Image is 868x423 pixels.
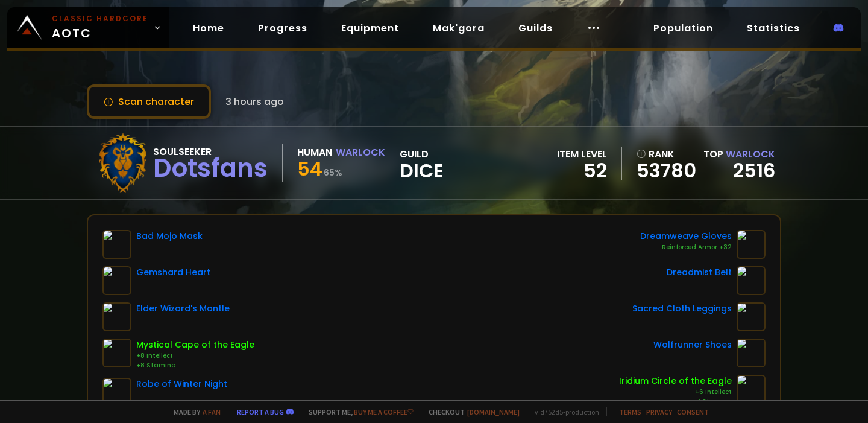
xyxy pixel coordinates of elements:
a: Statistics [737,16,810,40]
div: Bad Mojo Mask [136,230,203,243]
a: a fan [203,407,221,416]
a: Classic HardcoreAOTC [7,7,169,48]
div: Dreamweave Gloves [640,230,732,243]
div: +8 Intellect [136,351,254,361]
span: Dice [400,162,444,180]
a: Guilds [509,16,562,40]
a: Buy me a coffee [354,407,414,416]
div: Gemshard Heart [136,266,210,279]
div: Dreadmist Belt [667,266,732,279]
span: Warlock [726,147,775,161]
a: Consent [677,407,709,416]
small: Classic Hardcore [52,13,148,24]
a: Population [644,16,723,40]
a: [DOMAIN_NAME] [467,407,520,416]
a: Report a bug [237,407,284,416]
a: Privacy [646,407,672,416]
small: 65 % [324,167,342,179]
span: v. d752d5 - production [527,407,599,416]
img: item-14136 [102,378,131,407]
img: item-10174 [102,339,131,367]
div: Top [703,147,775,162]
div: +7 Stamina [619,397,732,407]
a: Progress [248,16,317,40]
img: item-13101 [737,339,766,367]
div: Reinforced Armor +32 [640,243,732,252]
div: Wolfrunner Shoes [653,339,732,351]
span: 3 hours ago [225,94,284,109]
span: 54 [297,155,322,182]
div: Robe of Winter Night [136,378,227,390]
div: Mystical Cape of the Eagle [136,339,254,351]
div: Soulseeker [153,144,268,159]
img: item-10019 [737,230,766,259]
div: item level [557,147,607,162]
span: AOTC [52,13,148,42]
a: Home [183,16,234,40]
a: Mak'gora [423,16,494,40]
img: item-16702 [737,266,766,295]
img: item-18745 [737,302,766,331]
div: Sacred Cloth Leggings [632,302,732,315]
div: Warlock [336,145,385,160]
img: item-11987 [737,375,766,404]
a: Terms [619,407,641,416]
span: Checkout [421,407,520,416]
div: guild [400,147,444,180]
span: Support me, [301,407,414,416]
div: Iridium Circle of the Eagle [619,375,732,387]
a: 53780 [637,162,696,180]
button: Scan character [87,84,211,119]
div: +6 Intellect [619,387,732,397]
div: +8 Stamina [136,361,254,371]
div: Human [297,145,332,160]
div: Dotsfans [153,159,268,177]
div: 52 [557,162,607,180]
img: item-13013 [102,302,131,331]
img: item-9470 [102,230,131,259]
img: item-17707 [102,266,131,295]
a: 2516 [733,157,775,184]
div: rank [637,147,696,162]
a: Equipment [332,16,409,40]
div: Elder Wizard's Mantle [136,302,230,315]
span: Made by [166,407,221,416]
